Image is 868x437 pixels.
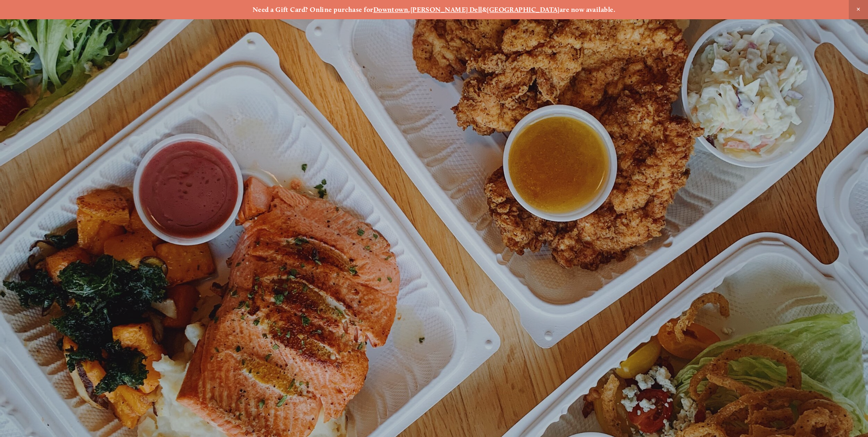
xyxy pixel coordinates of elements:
[253,5,373,14] strong: Need a Gift Card? Online purchase for
[408,5,410,14] strong: ,
[373,5,409,14] a: Downtown
[410,5,482,14] a: [PERSON_NAME] Dell
[482,5,487,14] strong: &
[560,5,615,14] strong: are now available.
[487,5,560,14] a: [GEOGRAPHIC_DATA]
